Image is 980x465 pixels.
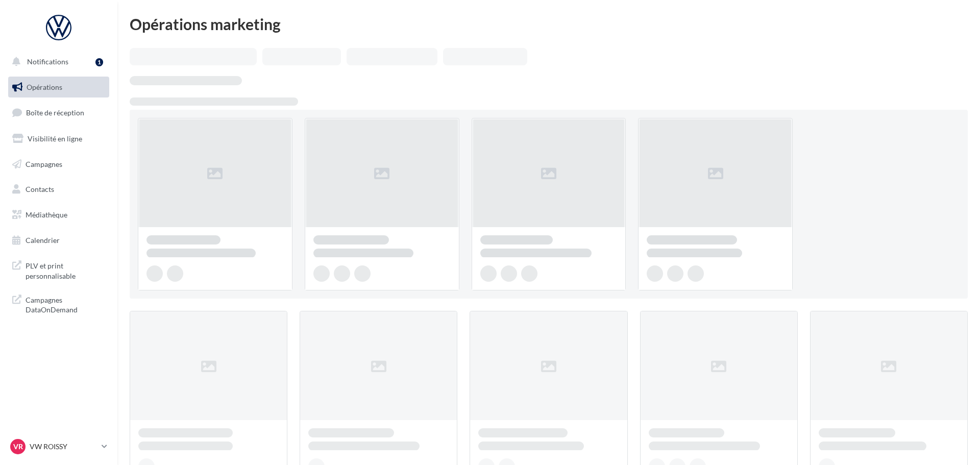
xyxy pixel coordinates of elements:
[28,134,82,143] span: Visibilité en ligne
[6,230,111,251] a: Calendrier
[6,77,111,98] a: Opérations
[6,128,111,150] a: Visibilité en ligne
[95,58,103,66] div: 1
[6,51,107,72] button: Notifications 1
[6,102,111,124] a: Boîte de réception
[26,293,105,315] span: Campagnes DataOnDemand
[26,108,84,117] span: Boîte de réception
[27,57,68,66] span: Notifications
[8,437,109,456] a: VR VW ROISSY
[130,16,968,32] div: Opérations marketing
[6,255,111,285] a: PLV et print personnalisable
[6,179,111,200] a: Contacts
[30,442,97,452] p: VW ROISSY
[6,154,111,175] a: Campagnes
[27,83,62,91] span: Opérations
[26,236,60,244] span: Calendrier
[6,289,111,319] a: Campagnes DataOnDemand
[26,185,54,193] span: Contacts
[6,204,111,226] a: Médiathèque
[26,259,105,281] span: PLV et print personnalisable
[26,210,67,219] span: Médiathèque
[26,159,62,168] span: Campagnes
[13,442,23,452] span: VR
